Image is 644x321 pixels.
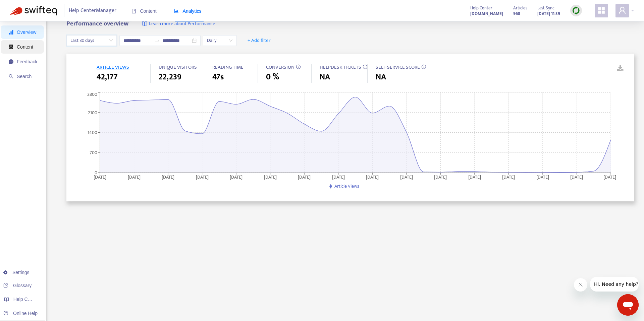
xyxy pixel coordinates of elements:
[366,173,379,181] tspan: [DATE]
[537,10,560,17] strong: [DATE] 11:39
[128,173,141,181] tspan: [DATE]
[572,6,580,15] img: sync.dc5367851b00ba804db3.png
[13,297,41,302] span: Help Centers
[17,44,33,50] span: Content
[207,36,232,46] span: Daily
[9,74,13,79] span: search
[88,129,97,136] tspan: 1400
[603,173,616,181] tspan: [DATE]
[97,71,118,83] span: 42,177
[90,149,97,156] tspan: 700
[470,4,492,12] span: Help Center
[9,59,13,64] span: message
[320,71,330,83] span: NA
[470,10,503,17] a: [DOMAIN_NAME]
[537,4,554,12] span: Last Sync
[513,10,520,17] strong: 968
[17,59,37,64] span: Feedback
[70,36,113,46] span: Last 30 days
[3,270,30,275] a: Settings
[154,38,160,43] span: to
[266,63,294,71] span: CONVERSION
[10,6,57,15] img: Swifteq
[154,38,160,43] span: swap-right
[95,169,97,176] tspan: 0
[230,173,243,181] tspan: [DATE]
[97,63,129,71] span: ARTICLE VIEWS
[590,277,639,292] iframe: Message from company
[3,283,32,288] a: Glossary
[69,4,116,17] span: Help Center Manager
[376,71,386,83] span: NA
[468,173,481,181] tspan: [DATE]
[597,6,605,14] span: appstore
[248,37,271,45] span: + Add filter
[334,182,359,190] span: Article Views
[196,173,209,181] tspan: [DATE]
[162,173,175,181] tspan: [DATE]
[3,311,38,316] a: Online Help
[174,8,202,14] span: Analytics
[88,109,97,116] tspan: 2100
[131,8,157,14] span: Content
[131,9,136,13] span: book
[574,278,587,292] iframe: Close message
[17,29,36,35] span: Overview
[243,35,276,46] button: + Add filter
[470,10,503,17] strong: [DOMAIN_NAME]
[212,71,224,83] span: 47s
[264,173,277,181] tspan: [DATE]
[212,63,244,71] span: READING TIME
[17,74,32,79] span: Search
[266,71,279,83] span: 0 %
[87,90,97,98] tspan: 2800
[571,173,583,181] tspan: [DATE]
[400,173,413,181] tspan: [DATE]
[376,63,420,71] span: SELF-SERVICE SCORE
[298,173,311,181] tspan: [DATE]
[159,71,181,83] span: 22,239
[617,294,639,316] iframe: Button to launch messaging window
[159,63,197,71] span: UNIQUE VISITORS
[320,63,361,71] span: HELPDESK TICKETS
[9,30,13,35] span: signal
[513,4,527,12] span: Articles
[536,173,549,181] tspan: [DATE]
[434,173,447,181] tspan: [DATE]
[94,173,106,181] tspan: [DATE]
[9,45,13,49] span: container
[66,18,128,29] b: Performance overview
[618,6,626,14] span: user
[174,9,179,13] span: area-chart
[502,173,515,181] tspan: [DATE]
[332,173,345,181] tspan: [DATE]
